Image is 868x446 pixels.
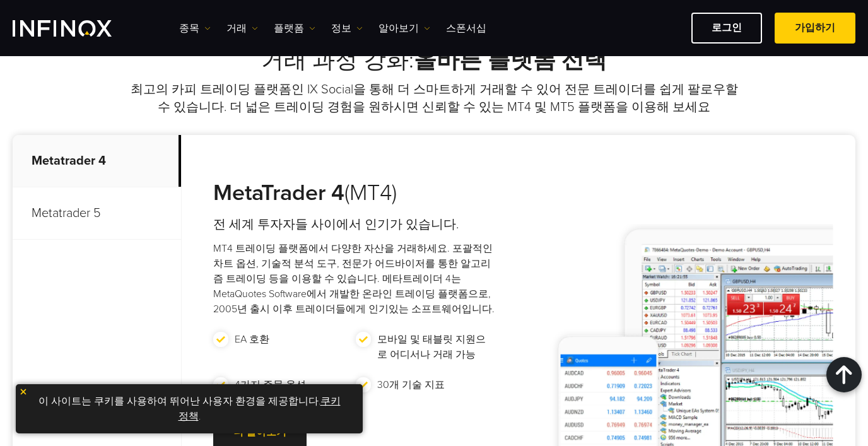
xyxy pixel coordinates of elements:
a: 로그인 [691,13,762,44]
p: 최고의 카피 트레이딩 플랫폼인 IX Social을 통해 더 스마트하게 거래할 수 있어 전문 트레이더를 쉽게 팔로우할 수 있습니다. 더 넓은 트레이딩 경험을 원하시면 신뢰할 수... [128,81,740,116]
a: 거래 [226,21,258,36]
a: 알아보기 [378,21,430,36]
p: Metatrader 4 [13,135,181,187]
p: 4가지 주문 옵션 [235,377,306,392]
img: yellow close icon [19,387,28,396]
p: 모바일 및 태블릿 지원으로 어디서나 거래 가능 [377,332,492,362]
h2: 거래 과정 강화: [13,47,855,74]
a: 종목 [179,21,211,36]
a: 가입하기 [775,13,855,44]
a: 플랫폼 [274,21,315,36]
h3: (MT4) [213,179,499,207]
a: INFINOX Logo [13,20,141,37]
a: 스폰서십 [446,21,486,36]
h4: 전 세계 투자자들 사이에서 인기가 있습니다. [213,216,499,233]
a: 정보 [331,21,363,36]
p: 이 사이트는 쿠키를 사용하여 뛰어난 사용자 환경을 제공합니다. . [22,390,356,427]
p: MT4 트레이딩 플랫폼에서 다양한 자산을 거래하세요. 포괄적인 차트 옵션, 기술적 분석 도구, 전문가 어드바이저를 통한 알고리즘 트레이딩 등을 이용할 수 있습니다. 메타트레이... [213,241,499,317]
p: Metatrader 5 [13,187,181,240]
p: 30개 기술 지표 [377,377,445,392]
strong: MetaTrader 4 [213,179,344,206]
p: EA 호환 [235,332,269,347]
strong: 올바른 플랫폼 선택 [414,47,607,74]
